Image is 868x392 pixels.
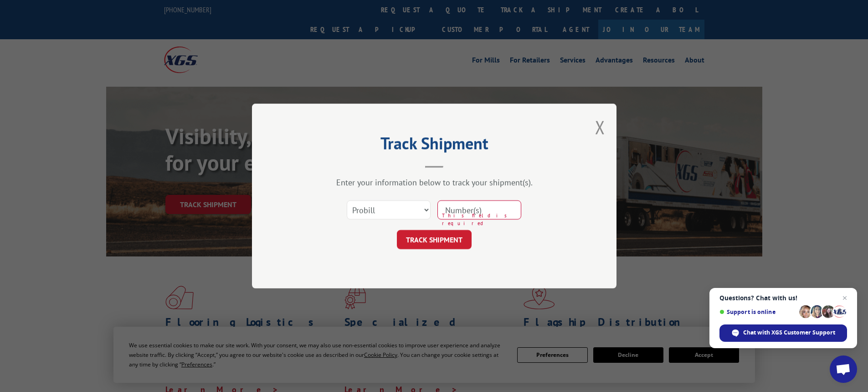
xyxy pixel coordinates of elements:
h2: Track Shipment [298,137,571,154]
div: Chat with XGS Customer Support [719,324,847,342]
span: This field is required [442,212,521,227]
span: Close chat [839,293,850,303]
div: Open chat [830,355,857,383]
button: Close modal [595,115,605,139]
span: Questions? Chat with us! [719,294,847,302]
span: Chat with XGS Customer Support [743,329,835,337]
input: Number(s) [437,200,521,220]
span: Support is online [719,308,796,315]
div: Enter your information below to track your shipment(s). [298,177,571,188]
button: TRACK SHIPMENT [397,230,472,249]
